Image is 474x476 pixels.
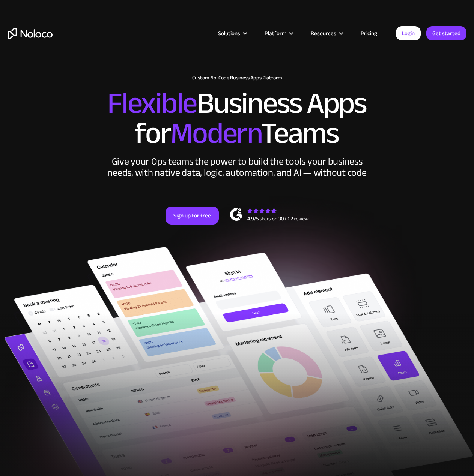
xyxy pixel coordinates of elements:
a: Pricing [351,28,387,38]
div: Resources [311,28,336,38]
a: home [8,28,53,39]
div: Platform [265,28,286,38]
div: Solutions [209,28,255,38]
div: Give your Ops teams the power to build the tools your business needs, with native data, logic, au... [106,156,369,178]
h2: Business Apps for Teams [8,88,466,148]
h1: Custom No-Code Business Apps Platform [8,75,466,81]
div: Solutions [218,28,240,38]
div: Platform [255,28,301,38]
a: Login [396,26,421,40]
span: Modern [170,105,261,161]
span: Flexible [107,75,197,131]
div: Resources [301,28,351,38]
a: Get started [426,26,466,40]
a: Sign up for free [166,207,219,225]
